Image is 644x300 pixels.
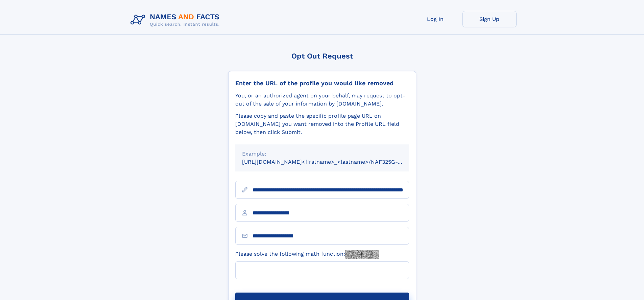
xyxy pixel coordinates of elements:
div: Please copy and paste the specific profile page URL on [DOMAIN_NAME] you want removed into the Pr... [235,112,409,136]
div: You, or an authorized agent on your behalf, may request to opt-out of the sale of your informatio... [235,92,409,108]
div: Opt Out Request [228,52,416,60]
a: Log In [408,11,462,27]
img: Logo Names and Facts [128,11,225,29]
div: Example: [242,150,402,158]
small: [URL][DOMAIN_NAME]<firstname>_<lastname>/NAF325G-xxxxxxxx [242,159,422,165]
div: Enter the URL of the profile you would like removed [235,79,409,87]
a: Sign Up [462,11,517,27]
label: Please solve the following math function: [235,250,379,259]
